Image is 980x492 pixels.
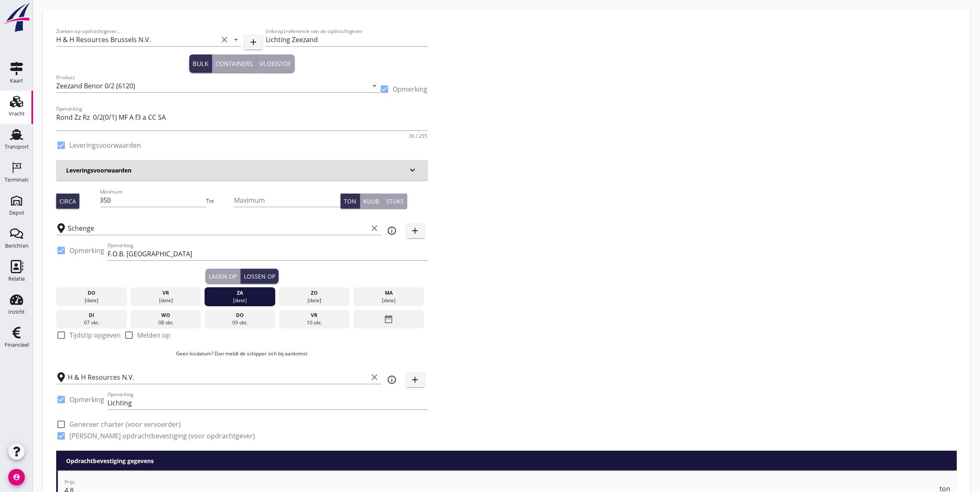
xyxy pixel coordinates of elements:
[281,319,348,326] div: 10 okt.
[100,194,207,207] input: Minimum
[387,375,397,385] i: info_outline
[386,197,404,206] div: Stuks
[58,319,125,326] div: 07 okt.
[256,54,295,73] button: Vloeistof
[219,35,229,45] i: clear
[133,319,199,326] div: 08 okt.
[56,111,428,130] textarea: Opmerking
[281,312,348,319] div: vr
[410,375,420,385] i: add
[69,432,255,440] label: [PERSON_NAME] opdrachtbevestiging (voor opdrachtgever)
[207,297,273,304] div: [DATE]
[248,37,258,47] i: add
[137,331,170,339] label: Melden op
[5,243,29,248] div: Berichten
[360,194,383,208] button: Kuub
[58,289,125,297] div: do
[212,54,256,73] button: Containers
[8,309,25,315] div: Inzicht
[341,194,360,208] button: Ton
[69,246,104,255] label: Opmerking
[241,269,279,284] button: Lossen op
[209,272,237,281] div: Laden op
[5,177,29,182] div: Terminals
[383,194,407,208] button: Stuks
[205,269,241,284] button: Laden op
[393,85,428,93] label: Opmerking
[384,312,393,326] i: date_range
[2,2,31,33] img: logo-small.a267ee39.svg
[133,297,199,304] div: [DATE]
[5,342,29,348] div: Financieel
[68,371,368,384] input: Losplaats
[68,222,368,235] input: Laadplaats
[355,289,422,297] div: ma
[266,33,427,46] input: (inkoop) referentie van de opdrachtgever
[66,166,408,175] h3: Leveringsvoorwaarden
[8,469,25,485] i: account_circle
[387,226,397,236] i: info_outline
[207,319,273,326] div: 09 okt.
[281,297,348,304] div: [DATE]
[281,289,348,297] div: zo
[355,297,422,304] div: [DATE]
[206,197,234,205] div: Tot
[9,111,25,116] div: Vracht
[56,350,428,357] p: Geen losdatum? Dan meldt de schipper zich bij aankomst
[69,141,141,149] label: Leveringsvoorwaarden
[56,194,79,208] button: Circa
[56,33,218,46] input: Zoeken op opdrachtgever...
[5,144,29,149] div: Transport
[207,312,273,319] div: do
[207,289,273,297] div: za
[215,59,253,69] div: Containers
[69,420,181,428] label: Genereer charter (voor vervoerder)
[107,396,428,409] input: Opmerking
[370,223,380,233] i: clear
[58,312,125,319] div: di
[189,54,212,73] button: Bulk
[133,289,199,297] div: vr
[409,134,428,139] div: 36 / 255
[370,372,380,382] i: clear
[56,79,368,92] input: Product
[410,226,420,236] i: add
[8,276,25,281] div: Relatie
[69,331,121,339] label: Tijdstip opgeven
[939,485,950,492] span: ton
[344,197,356,206] div: Ton
[408,165,418,175] i: keyboard_arrow_down
[60,197,76,206] div: Circa
[193,59,208,69] div: Bulk
[244,272,275,281] div: Lossen op
[107,247,428,260] input: Opmerking
[260,59,291,69] div: Vloeistof
[10,78,23,83] div: Kaart
[58,297,125,304] div: [DATE]
[231,35,241,45] i: arrow_drop_down
[133,312,199,319] div: wo
[234,194,341,207] input: Maximum
[370,81,380,91] i: arrow_drop_down
[69,395,104,404] label: Opmerking
[9,210,24,215] div: Depot
[363,197,379,206] div: Kuub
